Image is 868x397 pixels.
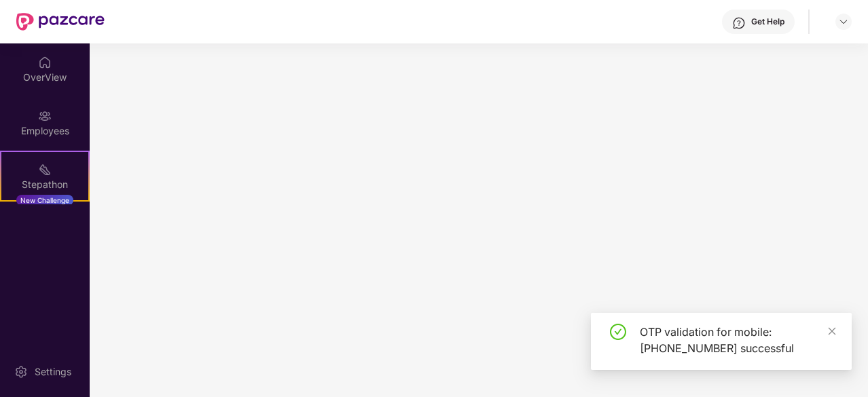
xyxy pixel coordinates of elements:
[14,365,28,379] img: svg+xml;base64,PHN2ZyBpZD0iU2V0dGluZy0yMHgyMCIgeG1sbnM9Imh0dHA6Ly93d3cudzMub3JnLzIwMDAvc3ZnIiB3aW...
[16,195,73,206] div: New Challenge
[16,13,105,31] img: New Pazcare Logo
[610,324,626,340] span: check-circle
[38,109,52,123] img: svg+xml;base64,PHN2ZyBpZD0iRW1wbG95ZWVzIiB4bWxucz0iaHR0cDovL3d3dy53My5vcmcvMjAwMC9zdmciIHdpZHRoPS...
[751,16,784,27] div: Get Help
[838,16,849,27] img: svg+xml;base64,PHN2ZyBpZD0iRHJvcGRvd24tMzJ4MzIiIHhtbG5zPSJodHRwOi8vd3d3LnczLm9yZy8yMDAwL3N2ZyIgd2...
[38,56,52,69] img: svg+xml;base64,PHN2ZyBpZD0iSG9tZSIgeG1sbnM9Imh0dHA6Ly93d3cudzMub3JnLzIwMDAvc3ZnIiB3aWR0aD0iMjAiIG...
[31,365,75,379] div: Settings
[827,326,837,336] span: close
[1,178,88,191] div: Stepathon
[640,324,835,356] div: OTP validation for mobile: [PHONE_NUMBER] successful
[38,163,52,176] img: svg+xml;base64,PHN2ZyB4bWxucz0iaHR0cDovL3d3dy53My5vcmcvMjAwMC9zdmciIHdpZHRoPSIyMSIgaGVpZ2h0PSIyMC...
[732,16,746,30] img: svg+xml;base64,PHN2ZyBpZD0iSGVscC0zMngzMiIgeG1sbnM9Imh0dHA6Ly93d3cudzMub3JnLzIwMDAvc3ZnIiB3aWR0aD...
